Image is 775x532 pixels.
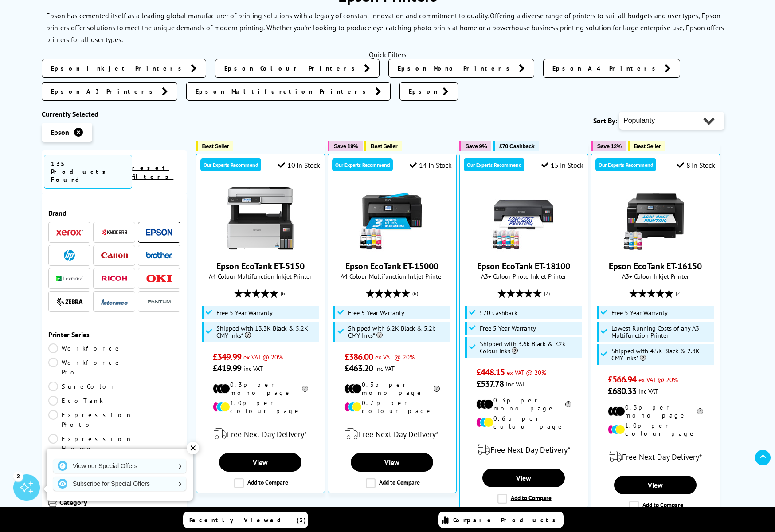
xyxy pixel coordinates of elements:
div: Our Experts Recommend [332,158,393,171]
img: Intermec [101,299,128,305]
span: (6) [281,285,286,302]
li: 1.0p per colour page [213,399,308,415]
a: Epson EcoTank ET-5150 [216,260,305,272]
span: Save 12% [597,143,622,150]
li: 0.3p per mono page [608,403,703,419]
div: Quick Filters [42,50,733,59]
label: Add to Compare [629,501,683,511]
a: Epson A4 Printers [543,59,680,78]
button: £70 Cashback [493,141,539,151]
label: Add to Compare [497,494,552,504]
span: Epson [409,87,438,96]
span: Epson Inkjet Printers [51,64,186,73]
span: Sort By: [593,116,617,125]
a: View our Special Offers [53,459,186,473]
button: Best Seller [628,141,665,151]
a: Epson EcoTank ET-18100 [477,260,570,272]
span: Free 5 Year Warranty [480,325,536,332]
div: modal_delivery [333,422,452,446]
a: Epson EcoTank ET-16150 [622,244,689,253]
a: OKI [146,273,172,284]
a: Epson EcoTank ET-16150 [609,260,702,272]
span: Save 19% [334,143,358,150]
div: 2 [13,471,23,481]
div: Our Experts Recommend [595,158,656,171]
span: (2) [676,285,681,302]
img: Lexmark [56,276,83,281]
a: Epson [146,227,172,238]
a: Compare Products [438,512,564,528]
label: Add to Compare [234,478,288,488]
span: Save 9% [466,143,487,150]
a: View [219,453,301,472]
span: Epson Colour Printers [224,64,360,73]
a: Epson Colour Printers [215,59,380,78]
span: inc VAT [243,364,263,373]
div: modal_delivery [596,444,715,469]
p: Epson has cemented itself as a leading global manufacturer of printing solutions with a legacy of... [46,11,720,32]
span: £70 Cashback [480,309,517,316]
a: Workforce Pro [48,358,122,377]
span: Best Seller [202,143,229,150]
a: Expression Home [48,434,133,453]
span: Printer Series [48,330,180,339]
button: Save 19% [328,141,363,151]
span: ex VAT @ 20% [507,368,546,377]
a: View [351,453,433,472]
img: Epson EcoTank ET-18100 [490,185,557,252]
a: View [614,476,697,494]
div: Our Experts Recommend [200,158,261,171]
img: Xerox [56,229,83,236]
a: EcoTank [48,396,114,406]
a: Epson Multifunction Printers [186,82,391,101]
div: 10 In Stock [278,161,320,169]
p: Whether you’re looking to produce eye-catching photo prints at home or a powerhouse business prin... [46,23,724,44]
img: Epson EcoTank ET-15000 [359,185,425,252]
a: Expression Photo [48,410,133,430]
span: Shipped with 3.6k Black & 7.2k Colour Inks [480,340,580,355]
span: £419.99 [213,363,242,374]
a: Epson EcoTank ET-5150 [227,244,294,253]
span: Epson A4 Printers [552,64,660,73]
img: HP [64,250,75,261]
span: A4 Colour Multifunction Inkjet Printer [333,272,452,280]
span: Category [59,498,180,508]
span: Epson A3 Printers [51,87,157,96]
button: Best Seller [364,141,402,151]
span: Free 5 Year Warranty [216,309,273,316]
a: Xerox [56,227,83,238]
span: A3+ Colour Photo Inkjet Printer [464,272,583,280]
button: Save 9% [459,141,491,151]
li: 0.3p per mono page [213,381,308,397]
div: modal_delivery [464,437,583,462]
a: HP [56,250,83,261]
label: Add to Compare [366,478,420,488]
span: inc VAT [506,380,525,388]
span: inc VAT [638,387,658,395]
a: Recently Viewed (3) [183,512,308,528]
div: ✕ [187,442,199,454]
img: Canon [101,252,128,258]
a: View [482,469,565,487]
span: £463.20 [344,363,373,374]
span: (6) [412,285,418,302]
a: Brother [146,250,172,261]
a: Epson Inkjet Printers [42,59,206,78]
li: 0.3p per mono page [476,396,571,412]
span: £680.33 [608,385,637,397]
span: £537.78 [476,378,504,390]
span: ex VAT @ 20% [243,353,283,361]
a: Kyocera [101,227,128,238]
a: reset filters [132,164,173,181]
img: Kyocera [101,229,128,236]
span: Shipped with 6.2K Black & 5.2k CMY Inks* [348,325,448,339]
span: £349.99 [213,351,242,363]
div: 14 In Stock [410,161,451,169]
img: Pantum [146,296,172,307]
img: Epson EcoTank ET-16150 [622,185,689,252]
a: Subscribe for Special Offers [53,477,186,491]
a: Epson EcoTank ET-15000 [345,260,438,272]
span: Best Seller [371,143,398,150]
span: A3+ Colour Inkjet Printer [596,272,715,280]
